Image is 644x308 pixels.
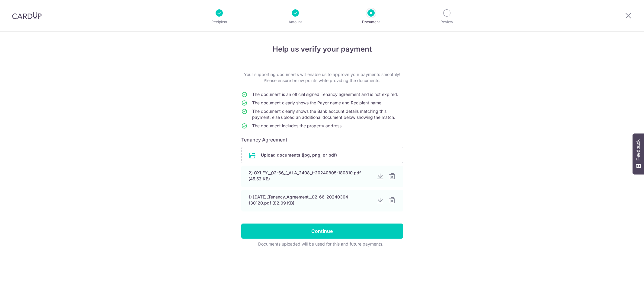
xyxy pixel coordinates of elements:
[241,224,403,239] input: Continue
[273,19,318,25] p: Amount
[248,194,372,206] div: 1) [DATE]_Tenancy_Agreement__02-66-20240304-130120.pdf (82.09 KB)
[633,133,644,174] button: Feedback - Show survey
[248,170,372,182] div: 2) OXLEY__02-66_(_ALA_2408_)-20240805-180810.pdf (45.53 KB)
[349,19,393,25] p: Document
[197,19,242,25] p: Recipient
[252,123,343,128] span: The document includes the property address.
[605,290,638,305] iframe: Opens a widget where you can find more information
[241,44,403,55] h4: Help us verify your payment
[636,139,641,160] span: Feedback
[241,136,403,143] h6: Tenancy Agreement
[252,109,395,120] span: The document clearly shows the Bank account details matching this payment, else upload an additio...
[241,71,403,84] p: Your supporting documents will enable us to approve your payments smoothly! Please ensure below p...
[252,92,398,97] span: The document is an official signed Tenancy agreement and is not expired.
[252,100,383,105] span: The document clearly shows the Payor name and Recipient name.
[425,19,469,25] p: Review
[241,241,401,247] div: Documents uploaded will be used for this and future payments.
[241,147,403,163] div: Upload documents (jpg, png, or pdf)
[12,12,42,19] img: CardUp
